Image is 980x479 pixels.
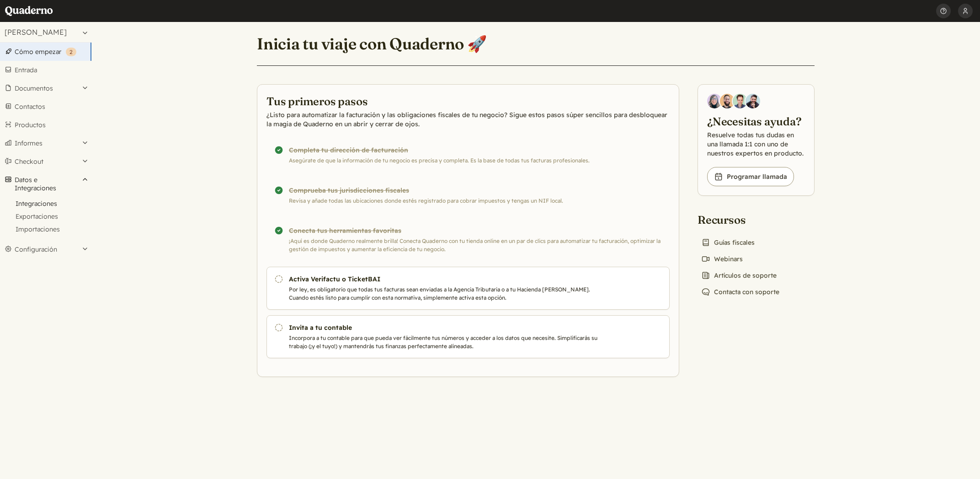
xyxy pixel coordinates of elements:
p: Por ley, es obligatorio que todas tus facturas sean enviadas a la Agencia Tributaria o a tu Hacie... [289,285,601,302]
h3: Invita a tu contable [289,323,601,332]
img: Ivo Oltmans, Business Developer at Quaderno [733,94,747,108]
a: Guías fiscales [698,236,758,249]
img: Diana Carrasco, Account Executive at Quaderno [707,94,722,108]
h3: Activa Verifactu o TicketBAI [289,274,601,284]
p: ¿Listo para automatizar la facturación y las obligaciones fiscales de tu negocio? Sigue estos pas... [266,110,670,129]
a: Contacta con soporte [698,285,783,298]
img: Javier Rubio, DevRel at Quaderno [746,94,760,108]
h2: ¿Necesitas ayuda? [707,114,805,129]
h1: Inicia tu viaje con Quaderno 🚀 [257,34,487,54]
h2: Recursos [698,212,783,227]
a: Programar llamada [707,167,794,186]
p: Resuelve todas tus dudas en una llamada 1:1 con uno de nuestros expertos en producto. [707,130,805,158]
a: Activa Verifactu o TicketBAI Por ley, es obligatorio que todas tus facturas sean enviadas a la Ag... [266,267,670,310]
h2: Tus primeros pasos [266,94,670,108]
a: Invita a tu contable Incorpora a tu contable para que pueda ver fácilmente tus números y acceder ... [266,315,670,358]
a: Webinars [698,253,746,265]
p: Incorpora a tu contable para que pueda ver fácilmente tus números y acceder a los datos que neces... [289,334,601,350]
span: 2 [69,48,73,55]
img: Jairo Fumero, Account Executive at Quaderno [720,94,735,108]
a: Artículos de soporte [698,269,780,282]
